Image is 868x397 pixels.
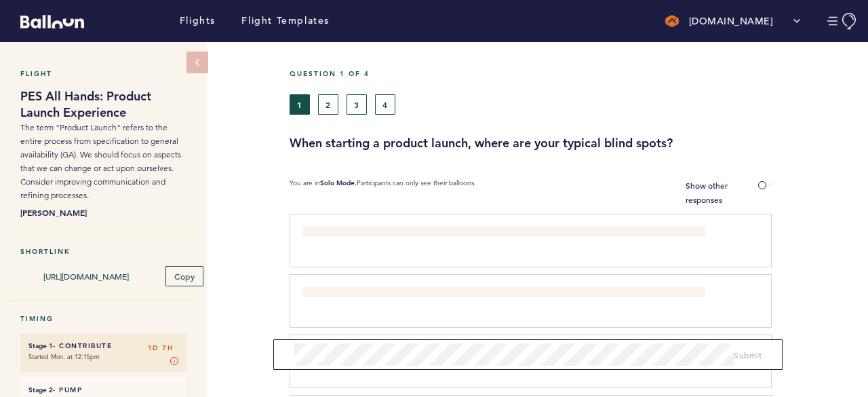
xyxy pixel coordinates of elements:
[658,7,808,35] button: [DOMAIN_NAME]
[20,122,181,200] span: The term "Product Launch" refers to the entire process from specification to general availability...
[180,14,216,29] a: Flights
[20,314,186,323] h5: Timing
[290,135,858,151] h3: When starting a product launch, where are your typical blind spots?
[318,94,338,115] button: 2
[20,206,186,219] b: [PERSON_NAME]
[734,349,762,360] span: Submit
[290,94,310,115] button: 1
[734,348,762,362] button: Submit
[28,385,53,394] small: Stage 2
[10,14,84,28] a: Balloon
[28,385,178,394] h6: - Pump
[320,178,357,187] b: Solo Mode.
[28,341,178,350] h6: - Contribute
[20,88,186,121] h1: PES All Hands: Product Launch Experience
[302,288,635,299] span: Having to research and look through the spec as CORE tends to be left out on a lot of them.
[290,178,476,207] p: You are in Participants can only see their balloons.
[28,352,100,361] time: Started Mon. at 12:15pm
[689,14,774,28] p: [DOMAIN_NAME]
[241,14,330,29] a: Flight Templates
[148,341,174,355] span: 1D 7H
[20,15,84,29] svg: Balloon
[290,69,858,78] h5: Question 1 of 4
[302,228,461,239] span: What the GA date is and why it was chosen.
[174,271,195,282] span: Copy
[827,13,858,30] button: Manage Account
[165,266,203,286] button: Copy
[20,247,186,256] h5: Shortlink
[375,94,395,115] button: 4
[686,180,728,205] span: Show other responses
[28,341,53,350] small: Stage 1
[20,69,186,78] h5: Flight
[347,94,367,115] button: 3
